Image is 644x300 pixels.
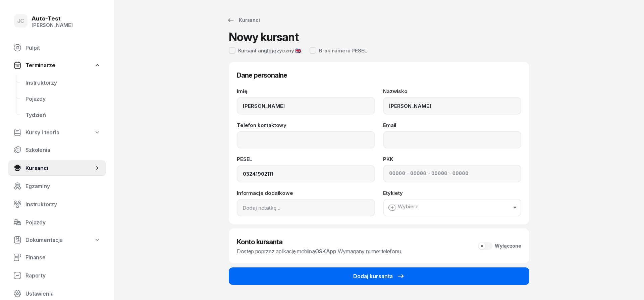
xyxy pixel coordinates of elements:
div: Dostęp poprzez aplikację mobilną . [237,247,402,255]
input: 00000 [452,171,469,177]
span: Raporty [25,272,101,279]
a: Szkolenia [8,142,106,158]
span: - [428,171,430,177]
span: Pojazdy [25,96,101,102]
div: Wybierz [388,204,418,212]
a: Kursy i teoria [8,125,106,140]
h3: Konto kursanta [237,237,402,247]
a: Kursanci [8,160,106,176]
div: Kursant anglojęzyczny 🇬🇧 [238,48,302,53]
span: Pojazdy [25,219,101,226]
input: 00000 [431,171,447,177]
input: Dodaj notatkę... [237,199,375,216]
span: Tydzień [25,112,101,118]
a: Raporty [8,267,106,284]
div: Kursanci [227,16,260,24]
h1: Nowy kursant [229,31,299,43]
a: Pojazdy [20,91,106,107]
div: Brak numeru PESEL [319,48,367,53]
span: Ustawienia [25,291,101,297]
a: Pulpit [8,40,106,56]
a: Instruktorzy [20,75,106,91]
span: Kursy i teoria [25,129,59,136]
span: - [407,171,409,177]
a: OSKApp [315,248,336,255]
a: Tydzień [20,107,106,123]
a: Kursanci [221,13,266,27]
span: JC [17,18,25,24]
button: Dodaj kursanta [229,267,529,285]
span: Terminarze [25,62,55,69]
div: Auto-Test [32,16,73,22]
span: Szkolenia [25,147,101,153]
div: [PERSON_NAME] [32,22,73,28]
a: Finanse [8,249,106,265]
div: Dodaj kursanta [353,272,405,280]
button: Wybierz [383,199,521,216]
a: Terminarze [8,58,106,73]
a: Instruktorzy [8,196,106,212]
span: Instruktorzy [25,201,101,208]
input: 00000 [410,171,426,177]
span: Egzaminy [25,183,101,189]
a: Egzaminy [8,178,106,194]
span: - [449,171,451,177]
span: Pulpit [25,45,101,51]
h3: Dane personalne [237,70,521,81]
span: Finanse [25,254,101,261]
span: Wymagany numer telefonu. [338,248,402,255]
a: Pojazdy [8,214,106,230]
span: Kursanci [25,165,94,171]
span: Dokumentacja [25,237,63,243]
a: Dokumentacja [8,232,106,247]
span: Instruktorzy [25,80,101,86]
input: 00000 [389,171,405,177]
